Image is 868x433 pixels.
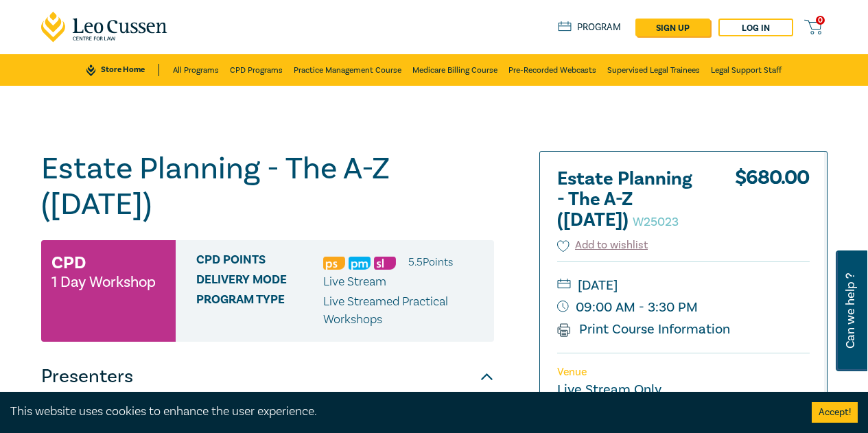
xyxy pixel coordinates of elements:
span: CPD Points [196,253,323,271]
a: All Programs [173,54,219,86]
span: Delivery Mode [196,273,323,291]
button: Presenters [41,356,494,397]
small: 1 Day Workshop [51,275,156,289]
a: Live Stream Only [557,381,661,399]
a: Log in [718,19,793,36]
a: Store Home [86,64,159,76]
h2: Estate Planning - The A-Z ([DATE]) [557,169,708,231]
a: Program [558,21,622,34]
a: Supervised Legal Trainees [607,54,700,86]
a: Medicare Billing Course [412,54,497,86]
img: Substantive Law [374,257,396,270]
p: Venue [557,366,810,379]
small: 09:00 AM - 3:30 PM [557,296,810,318]
button: Accept cookies [812,402,858,423]
a: CPD Programs [230,54,283,86]
a: Practice Management Course [294,54,401,86]
span: Can we help ? [844,259,857,363]
a: Print Course Information [557,320,731,338]
span: Live Stream [323,274,386,290]
span: 0 [816,16,825,25]
h1: Estate Planning - The A-Z ([DATE]) [41,151,494,222]
small: [DATE] [557,274,810,296]
small: W25023 [633,214,679,230]
div: This website uses cookies to enhance the user experience. [10,403,791,421]
li: 5.5 Point s [408,253,453,271]
a: Legal Support Staff [711,54,782,86]
p: Live Streamed Practical Workshops [323,293,484,329]
a: sign up [635,19,710,36]
span: Program type [196,293,323,329]
h3: CPD [51,250,86,275]
a: Pre-Recorded Webcasts [508,54,596,86]
img: Practice Management & Business Skills [349,257,371,270]
div: $ 680.00 [735,169,810,237]
img: Professional Skills [323,257,345,270]
button: Add to wishlist [557,237,648,253]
